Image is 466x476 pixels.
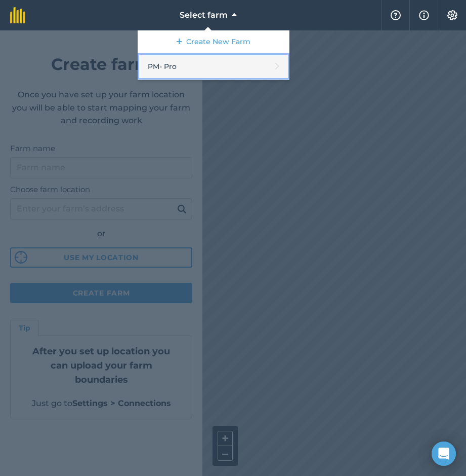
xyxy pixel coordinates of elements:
img: svg+xml;base64,PHN2ZyB4bWxucz0iaHR0cDovL3d3dy53My5vcmcvMjAwMC9zdmciIHdpZHRoPSIxNyIgaGVpZ2h0PSIxNy... [419,9,429,21]
span: Select farm [180,9,228,21]
div: Open Intercom Messenger [432,442,456,466]
img: A cog icon [446,10,458,20]
a: Create New Farm [138,30,289,53]
a: PM- Pro [138,53,289,80]
img: fieldmargin Logo [10,7,25,23]
img: A question mark icon [390,10,402,20]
